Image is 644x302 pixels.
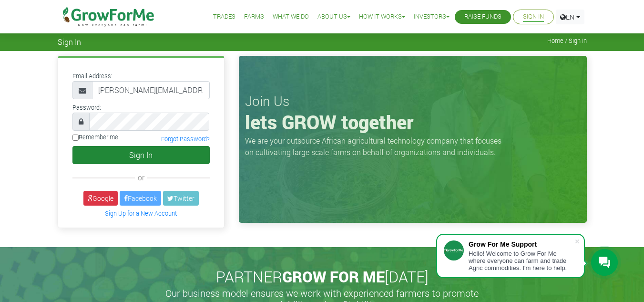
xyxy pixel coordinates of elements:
a: How it Works [359,12,405,22]
p: We are your outsource African agricultural technology company that focuses on cultivating large s... [245,135,507,158]
div: or [72,172,210,183]
label: Email Address: [72,72,112,81]
a: Forgot Password? [161,135,210,143]
h1: lets GROW together [245,111,581,134]
h2: PARTNER [DATE] [61,268,583,286]
a: Sign In [523,12,544,22]
a: Investors [414,12,450,22]
label: Remember me [72,133,118,142]
a: EN [556,10,584,24]
a: What We Do [273,12,309,22]
span: Sign In [58,37,81,46]
button: Sign In [72,146,210,164]
div: Grow For Me Support [469,240,574,248]
a: Sign Up for a New Account [105,209,177,217]
a: Trades [213,12,235,22]
label: Password: [72,103,101,112]
a: Farms [244,12,264,22]
h3: Join Us [245,93,581,109]
input: Remember me [72,135,79,141]
span: Home / Sign In [547,37,587,44]
a: Google [83,191,118,206]
span: GROW FOR ME [282,266,385,287]
input: Email Address [92,81,210,99]
a: Raise Funds [464,12,501,22]
div: Hello! Welcome to Grow For Me where everyone can farm and trade Agric commodities. I'm here to help. [469,250,574,271]
a: About Us [317,12,350,22]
